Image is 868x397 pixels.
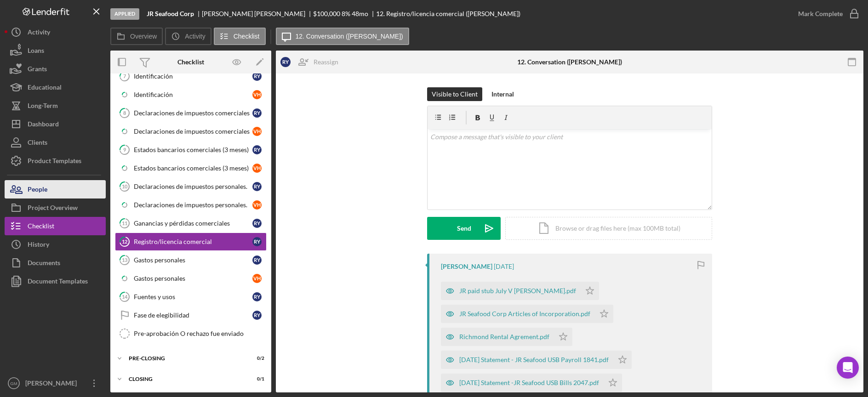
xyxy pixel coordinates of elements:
div: [DATE] Statement -JR Seafood USB Bills 2047.pdf [459,379,599,386]
tspan: 12 [122,238,127,244]
div: Registro/licencia comercial [134,238,252,245]
button: Visible to Client [427,87,482,101]
a: 12Registro/licencia comercialRY [115,233,267,251]
div: Declaraciones de impuestos personales. [134,183,252,190]
button: Checklist [5,217,106,235]
b: JR Seafood Corp [147,10,194,17]
div: Closing [129,376,241,382]
div: Estados bancarios comerciales (3 meses) [134,146,252,153]
div: Open Intercom Messenger [837,357,859,379]
tspan: 9 [123,147,126,153]
div: Reassign [314,53,338,71]
div: Pre-Closing [129,356,241,361]
button: [DATE] Statement -JR Seafood USB Bills 2047.pdf [441,374,622,392]
div: Clients [28,133,47,154]
div: Loans [28,41,44,62]
a: Gastos personalesVH [115,269,267,288]
div: R Y [252,311,262,320]
div: Checklist [177,58,204,66]
div: 12. Conversation ([PERSON_NAME]) [517,58,622,66]
div: R Y [252,182,262,191]
a: 13Gastos personalesRY [115,251,267,269]
div: R Y [252,108,262,118]
div: Long-Term [28,96,58,117]
div: [DATE] Statement - JR Seafood USB Payroll 1841.pdf [459,356,609,363]
tspan: 7 [123,73,126,79]
span: $100,000 [313,10,340,17]
a: 11Ganancias y pérdidas comercialesRY [115,214,267,233]
div: Estados bancarios comerciales (3 meses) [134,164,252,172]
div: Checklist [28,217,54,238]
div: Richmond Rental Agrement.pdf [459,333,549,340]
button: Grants [5,60,106,78]
div: V H [252,164,262,173]
div: Activity [28,23,50,44]
button: Loans [5,41,106,60]
div: [PERSON_NAME] [PERSON_NAME] [202,10,313,17]
div: Send [457,217,471,240]
button: Product Templates [5,152,106,170]
a: Declaraciones de impuestos comercialesVH [115,122,267,141]
button: Clients [5,133,106,152]
div: R Y [252,145,262,154]
button: Dashboard [5,115,106,133]
label: Overview [130,33,157,40]
div: [PERSON_NAME] [441,263,492,270]
div: JR Seafood Corp Articles of Incorporation.pdf [459,310,590,318]
button: Document Templates [5,272,106,290]
button: [DATE] Statement - JR Seafood USB Payroll 1841.pdf [441,351,632,369]
button: 12. Conversation ([PERSON_NAME]) [276,28,409,45]
div: 0 / 1 [248,376,264,382]
div: R Y [252,219,262,228]
div: Pre-aprobación O rechazo fue enviado [134,330,266,337]
label: Checklist [234,33,260,40]
time: 2025-09-06 18:34 [494,263,514,270]
a: 7IdentificaciónRY [115,67,267,85]
div: Applied [110,8,139,20]
div: Identificación [134,91,252,98]
div: Gastos personales [134,275,252,282]
button: Activity [5,23,106,41]
button: JR paid stub July V [PERSON_NAME].pdf [441,282,599,300]
div: Declaraciones de impuestos personales. [134,201,252,209]
div: Fase de elegibilidad [134,312,252,319]
div: Declaraciones de impuestos comerciales [134,109,252,117]
div: 8 % [342,10,350,17]
div: Internal [491,87,514,101]
div: Product Templates [28,152,81,172]
button: Long-Term [5,96,106,115]
button: History [5,235,106,254]
div: Visible to Client [432,87,478,101]
div: Identificación [134,73,252,80]
button: Documents [5,254,106,272]
div: Fuentes y usos [134,293,252,301]
div: V H [252,127,262,136]
button: JR Seafood Corp Articles of Incorporation.pdf [441,305,613,323]
a: People [5,180,106,198]
div: Gastos personales [134,256,252,264]
button: Educational [5,78,106,96]
div: [PERSON_NAME] [23,374,83,395]
tspan: 8 [123,110,126,116]
tspan: 14 [122,294,128,300]
button: Richmond Rental Agrement.pdf [441,328,572,346]
div: JR paid stub July V [PERSON_NAME].pdf [459,287,576,295]
button: Overview [110,28,163,45]
label: 12. Conversation ([PERSON_NAME]) [296,33,403,40]
div: Mark Complete [798,5,843,23]
label: Activity [185,33,205,40]
div: 0 / 2 [248,356,264,361]
div: Document Templates [28,272,88,293]
div: V H [252,90,262,99]
div: R Y [252,237,262,246]
a: Estados bancarios comerciales (3 meses)VH [115,159,267,177]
